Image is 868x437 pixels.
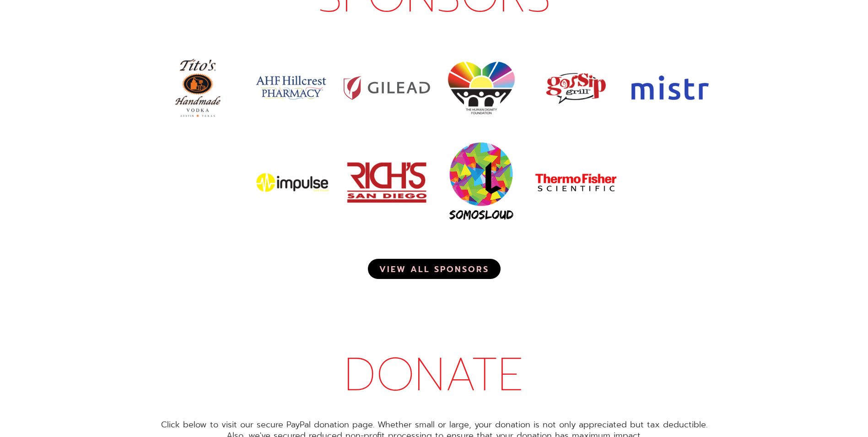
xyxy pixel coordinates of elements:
[368,259,501,279] a: VIEW ALL SPONSORS
[528,135,623,230] img: Thermo Fisher Scientific
[528,41,623,136] img: Gossip Grill
[245,135,340,230] img: Impulse San Diego
[151,352,718,398] h1: Donate
[434,41,529,136] img: Human Dignity Foundation
[151,41,245,136] img: Tito's Handmade Vodka
[340,41,434,136] img: Gilead
[245,41,340,136] img: AHF Hillcrest Pharmacy
[434,135,529,230] img: SOMOSLOUD
[340,135,434,230] img: RICH'S SAN DIEGO
[623,41,718,136] img: Mistr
